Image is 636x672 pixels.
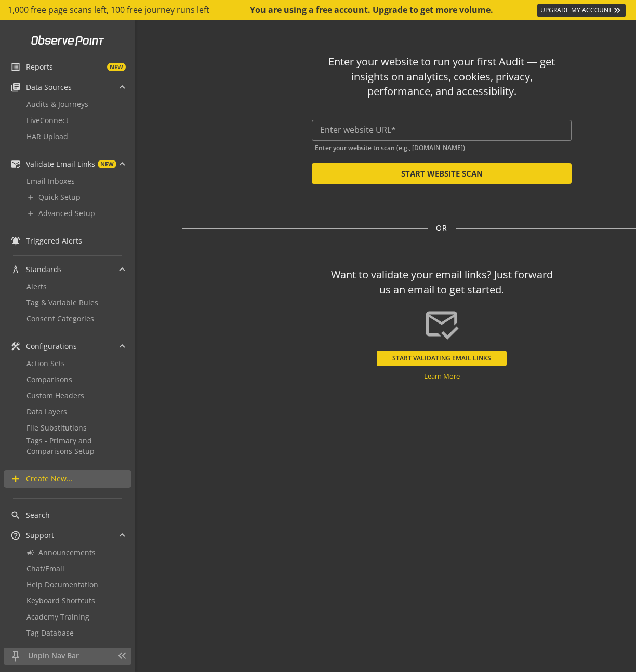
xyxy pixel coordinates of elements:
[10,236,21,246] mat-icon: notifications_active
[27,436,95,456] span: Tags - Primary and Comparisons Setup
[38,192,81,202] span: Quick Setup
[10,474,21,484] mat-icon: add
[27,580,98,589] span: Help Documentation
[27,314,94,324] span: Consent Categories
[27,563,64,573] span: Chat/Email
[4,261,131,278] mat-expansion-panel-header: Standards
[27,391,84,400] span: Custom Headers
[612,5,622,16] mat-icon: keyboard_double_arrow_right
[27,281,47,291] span: Alerts
[4,527,131,544] mat-expansion-panel-header: Support
[250,4,494,16] div: You are using a free account. Upgrade to get more volume.
[4,96,131,153] div: Data Sources
[4,232,131,250] a: Triggered Alerts
[27,115,69,125] span: LiveConnect
[27,99,88,109] span: Audits & Journeys
[320,125,563,135] input: Enter website URL*
[10,510,21,520] mat-icon: search
[27,131,68,141] span: HAR Upload
[10,159,21,169] mat-icon: mark_email_read
[27,407,67,416] span: Data Layers
[4,173,131,230] div: Validate Email LinksNEW
[38,547,96,557] span: Announcements
[27,548,35,557] mat-icon: campaign_outline
[10,62,21,72] mat-icon: list_alt
[27,423,87,433] span: File Substitutions
[27,298,98,307] span: Tag & Variable Rules
[423,306,460,342] mat-icon: mark_email_read
[26,510,50,520] span: Search
[326,55,558,99] div: Enter your website to run your first Audit — get insights on analytics, cookies, privacy, perform...
[4,338,131,355] mat-expansion-panel-header: Configurations
[424,371,460,381] a: Learn More
[26,62,53,72] span: Reports
[38,208,95,218] span: Advanced Setup
[27,176,75,186] span: Email Inboxes
[26,236,82,246] span: Triggered Alerts
[27,193,35,201] mat-icon: add
[27,628,74,638] span: Tag Database
[537,4,626,17] a: UPGRADE MY ACCOUNT
[10,82,21,92] mat-icon: library_books
[27,596,95,606] span: Keyboard Shortcuts
[10,530,21,541] mat-icon: help_outline
[26,530,54,541] span: Support
[27,374,72,384] span: Comparisons
[10,264,21,275] mat-icon: architecture
[436,223,447,233] span: OR
[98,160,116,168] span: NEW
[26,341,77,352] span: Configurations
[27,209,35,218] mat-icon: add
[4,155,131,173] mat-expansion-panel-header: Validate Email LinksNEW
[4,506,131,524] a: Search
[4,78,131,96] mat-expansion-panel-header: Data Sources
[27,358,65,368] span: Action Sets
[26,82,72,92] span: Data Sources
[107,63,126,71] span: NEW
[4,278,131,335] div: Standards
[26,159,95,169] span: Validate Email Links
[26,474,73,484] span: Create New...
[4,470,131,488] a: Create New...
[28,651,112,661] span: Unpin Nav Bar
[26,264,62,275] span: Standards
[27,612,89,622] span: Academy Training
[4,355,131,465] div: Configurations
[315,142,465,152] mat-hint: Enter your website to scan (e.g., [DOMAIN_NAME])
[312,163,572,184] button: START WEBSITE SCAN
[8,4,209,16] span: 1,000 free page scans left, 100 free journey runs left
[10,341,21,352] mat-icon: construction
[377,351,507,366] button: START VALIDATING EMAIL LINKS
[326,267,558,297] div: Want to validate your email links? Just forward us an email to get started.
[4,58,131,76] a: ReportsNEW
